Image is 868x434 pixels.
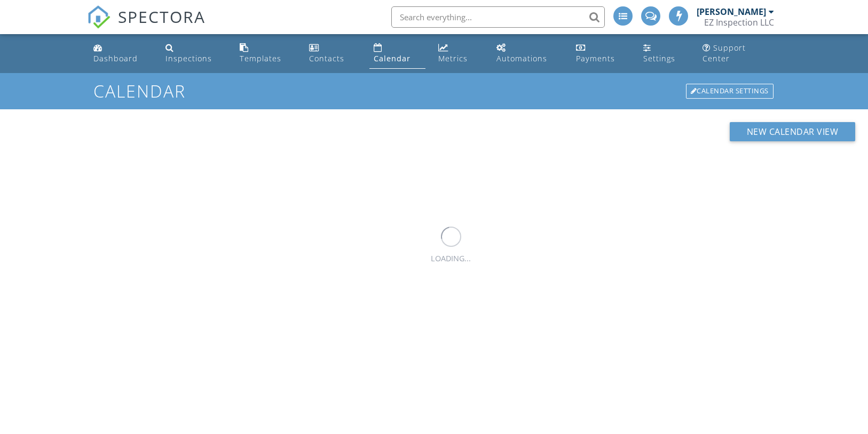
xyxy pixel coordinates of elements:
[161,38,226,69] a: Inspections
[240,53,281,63] div: Templates
[639,38,690,69] a: Settings
[87,5,111,29] img: The Best Home Inspection Software - Spectora
[431,253,471,264] div: LOADING...
[704,17,774,28] div: EZ Inspection LLC
[492,38,563,69] a: Automations (Advanced)
[496,53,547,63] div: Automations
[93,53,138,63] div: Dashboard
[643,53,675,63] div: Settings
[87,14,206,37] a: SPECTORA
[438,53,468,63] div: Metrics
[89,38,153,69] a: Dashboard
[93,82,774,100] h1: Calendar
[434,38,484,69] a: Metrics
[698,38,779,69] a: Support Center
[165,53,212,63] div: Inspections
[576,53,615,63] div: Payments
[235,38,297,69] a: Templates
[369,38,425,69] a: Calendar
[305,38,361,69] a: Contacts
[697,6,766,17] div: [PERSON_NAME]
[703,43,746,63] div: Support Center
[686,84,774,99] div: Calendar Settings
[374,53,411,63] div: Calendar
[118,5,206,28] span: SPECTORA
[309,53,344,63] div: Contacts
[572,38,631,69] a: Payments
[685,83,775,100] a: Calendar Settings
[730,122,856,141] button: New Calendar View
[391,6,605,28] input: Search everything...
